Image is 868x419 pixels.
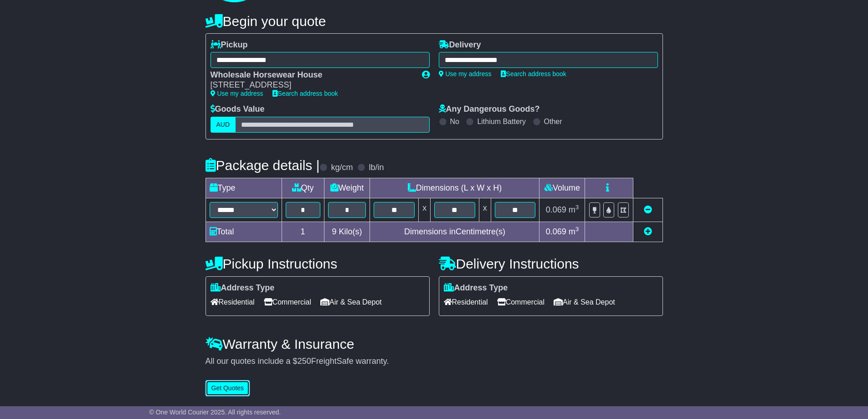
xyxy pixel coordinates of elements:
label: Address Type [211,283,275,293]
label: Other [544,117,562,126]
h4: Package details | [205,158,320,173]
a: Search address book [272,90,338,97]
h4: Delivery Instructions [439,256,663,271]
td: Qty [282,178,324,198]
label: AUD [211,117,236,133]
div: Wholesale Horsewear House [211,70,413,80]
td: Kilo(s) [324,222,370,242]
button: Get Quotes [205,380,250,396]
td: x [479,198,491,222]
label: kg/cm [331,163,353,173]
label: Goods Value [211,104,265,114]
a: Add new item [644,227,652,236]
span: Air & Sea Depot [320,295,382,309]
a: Use my address [211,90,263,97]
a: Search address book [501,70,566,78]
label: Any Dangerous Goods? [439,104,540,114]
label: lb/in [369,163,384,173]
div: [STREET_ADDRESS] [211,80,413,90]
span: 250 [298,357,311,366]
span: m [569,205,579,214]
td: Weight [324,178,370,198]
span: Air & Sea Depot [554,295,615,309]
label: Pickup [211,40,248,50]
span: 0.069 [546,205,566,214]
h4: Warranty & Insurance [205,336,663,352]
span: m [569,227,579,236]
td: Total [205,222,282,242]
td: Volume [539,178,585,198]
label: Address Type [444,283,508,293]
sup: 3 [575,204,579,211]
td: 1 [282,222,324,242]
label: No [450,117,459,126]
td: x [419,198,431,222]
sup: 3 [575,226,579,233]
div: All our quotes include a $ FreightSafe warranty. [205,357,663,367]
h4: Pickup Instructions [205,256,430,271]
span: © One World Courier 2025. All rights reserved. [149,409,281,416]
span: Commercial [497,295,544,309]
a: Remove this item [644,205,652,214]
span: Commercial [264,295,311,309]
td: Dimensions (L x W x H) [370,178,539,198]
label: Delivery [439,40,481,50]
h4: Begin your quote [205,14,663,29]
td: Type [205,178,282,198]
span: 0.069 [546,227,566,236]
span: 9 [332,227,336,236]
td: Dimensions in Centimetre(s) [370,222,539,242]
a: Use my address [439,70,492,78]
span: Residential [211,295,255,309]
span: Residential [444,295,488,309]
label: Lithium Battery [477,117,526,126]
